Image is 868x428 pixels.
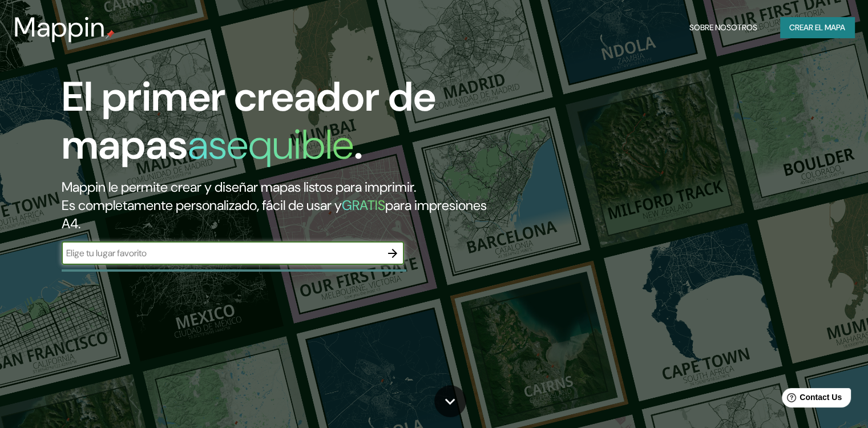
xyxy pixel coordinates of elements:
font: Crear el mapa [789,21,845,35]
input: Elige tu lugar favorito [62,247,381,260]
button: Sobre nosotros [685,17,762,38]
h1: El primer creador de mapas . [62,73,496,178]
img: mappin-pin [106,30,115,39]
h1: asequible [188,118,354,171]
h2: Mappin le permite crear y diseñar mapas listos para imprimir. Es completamente personalizado, fác... [62,178,496,233]
h5: GRATIS [342,196,385,214]
font: Sobre nosotros [689,21,757,35]
h3: Mappin [14,11,106,43]
button: Crear el mapa [780,17,854,38]
iframe: Help widget launcher [766,383,855,415]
